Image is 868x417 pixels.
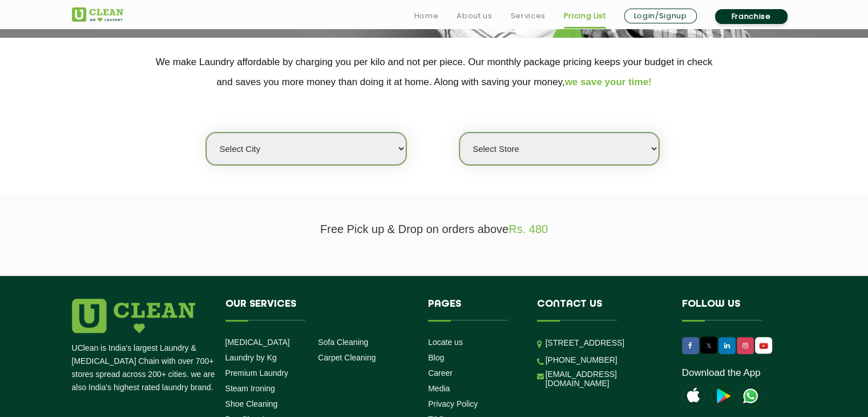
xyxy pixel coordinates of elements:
[225,368,289,378] a: Premium Laundry
[565,77,652,87] span: we save your time!
[428,384,450,393] a: Media
[72,299,195,333] img: logo.png
[756,340,771,352] img: UClean Laundry and Dry Cleaning
[508,223,548,235] span: Rs. 480
[715,9,788,24] a: Franchise
[225,338,290,347] a: [MEDICAL_DATA]
[225,384,275,393] a: Steam Ironing
[318,338,368,347] a: Sofa Cleaning
[225,399,278,408] a: Shoe Cleaning
[546,336,665,350] p: [STREET_ADDRESS]
[225,299,411,320] h4: Our Services
[72,223,797,236] p: Free Pick up & Drop on orders above
[682,367,761,379] a: Download the App
[318,353,376,362] a: Carpet Cleaning
[682,299,782,320] h4: Follow us
[537,299,665,320] h4: Contact us
[564,9,606,23] a: Pricing List
[457,9,492,23] a: About us
[72,7,123,22] img: UClean Laundry and Dry Cleaning
[739,384,762,407] img: UClean Laundry and Dry Cleaning
[682,384,705,407] img: apple-icon.png
[428,399,478,408] a: Privacy Policy
[428,353,444,362] a: Blog
[225,353,277,362] a: Laundry by Kg
[428,299,520,320] h4: Pages
[414,9,439,23] a: Home
[510,9,545,23] a: Services
[428,368,453,378] a: Career
[624,9,697,23] a: Login/Signup
[428,338,463,347] a: Locate us
[546,370,665,388] a: [EMAIL_ADDRESS][DOMAIN_NAME]
[72,342,217,394] p: UClean is India's largest Laundry & [MEDICAL_DATA] Chain with over 700+ stores spread across 200+...
[72,52,797,92] p: We make Laundry affordable by charging you per kilo and not per piece. Our monthly package pricin...
[710,384,733,407] img: playstoreicon.png
[546,355,617,364] a: [PHONE_NUMBER]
